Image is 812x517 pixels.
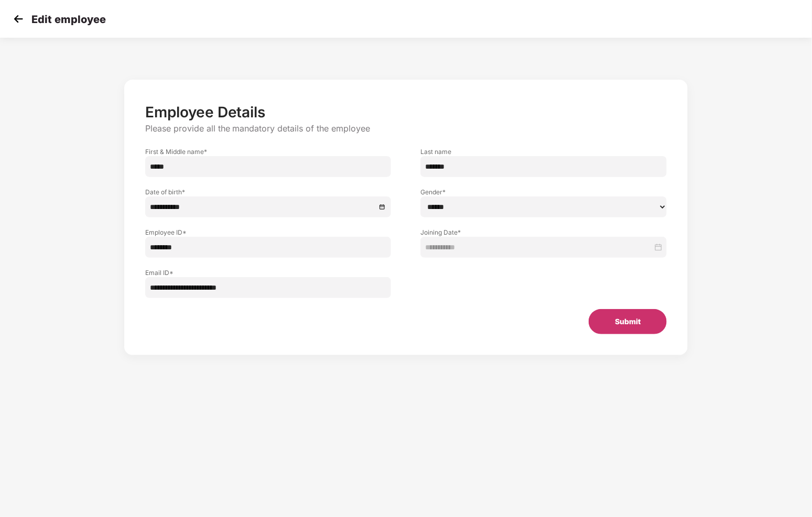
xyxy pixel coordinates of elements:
p: Please provide all the mandatory details of the employee [145,123,667,134]
p: Edit employee [31,13,106,26]
label: Last name [420,147,667,156]
img: svg+xml;base64,PHN2ZyB4bWxucz0iaHR0cDovL3d3dy53My5vcmcvMjAwMC9zdmciIHdpZHRoPSIzMCIgaGVpZ2h0PSIzMC... [10,11,26,27]
label: Gender [420,188,667,196]
label: Email ID [145,268,392,277]
label: First & Middle name [145,147,392,156]
p: Employee Details [145,103,667,121]
label: Employee ID [145,228,392,237]
label: Date of birth [145,188,392,196]
label: Joining Date [420,228,667,237]
button: Submit [589,309,667,334]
